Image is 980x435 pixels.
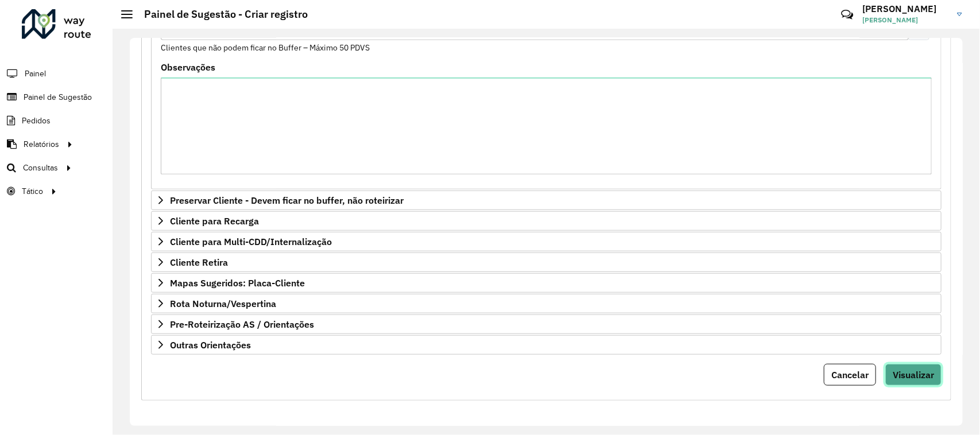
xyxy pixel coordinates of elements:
[151,335,942,355] a: Outras Orientações
[170,216,259,226] span: Cliente para Recarga
[170,196,404,205] span: Preservar Cliente - Devem ficar no buffer, não roteirizar
[831,369,869,380] span: Cancelar
[24,91,92,103] span: Painel de Sugestão
[170,258,228,267] span: Cliente Retira
[151,253,942,272] a: Cliente Retira
[170,278,305,288] span: Mapas Sugeridos: Placa-Cliente
[23,162,58,174] span: Consultas
[170,299,276,308] span: Rota Noturna/Vespertina
[22,115,51,127] span: Pedidos
[151,314,942,334] a: Pre-Roteirização AS / Orientações
[151,294,942,313] a: Rota Noturna/Vespertina
[22,185,43,197] span: Tático
[151,232,942,251] a: Cliente para Multi-CDD/Internalização
[170,237,332,246] span: Cliente para Multi-CDD/Internalização
[835,2,859,27] a: Contato Rápido
[862,15,948,25] span: [PERSON_NAME]
[862,3,948,14] h3: [PERSON_NAME]
[161,42,370,53] small: Clientes que não podem ficar no Buffer – Máximo 50 PDVS
[151,211,942,231] a: Cliente para Recarga
[170,320,314,329] span: Pre-Roteirização AS / Orientações
[25,68,46,80] span: Painel
[133,8,308,21] h2: Painel de Sugestão - Criar registro
[161,60,215,74] label: Observações
[885,364,942,386] button: Visualizar
[151,273,942,293] a: Mapas Sugeridos: Placa-Cliente
[24,138,59,150] span: Relatórios
[151,191,942,210] a: Preservar Cliente - Devem ficar no buffer, não roteirizar
[170,340,251,349] span: Outras Orientações
[824,364,876,386] button: Cancelar
[893,369,934,380] span: Visualizar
